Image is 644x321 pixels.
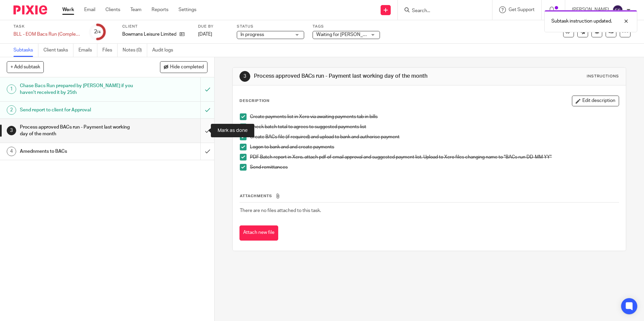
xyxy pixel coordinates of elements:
[84,6,95,13] a: Email
[250,134,618,140] p: Create BACs file (if required) and upload to bank and authorise payment
[170,65,204,70] span: Hide completed
[313,24,380,29] label: Tags
[239,98,269,104] p: Description
[7,84,16,94] div: 1
[587,74,619,79] div: Instructions
[179,6,196,13] a: Settings
[78,44,97,57] a: Emails
[254,73,444,80] h1: Process approved BACs run - Payment last working day of the month
[7,61,44,73] button: + Add subtask
[130,6,141,13] a: Team
[20,146,136,156] h1: Amednments to BACs
[97,30,101,34] small: /4
[20,122,136,139] h1: Process approved BACs run - Payment last working day of the month
[572,96,619,106] button: Edit description
[198,32,212,37] span: [DATE]
[250,154,618,160] p: PDF Batch report in Xero, attach pdf of email approval and suggested payment list. Upload to Xero...
[152,6,168,13] a: Reports
[240,32,264,37] span: In progress
[198,24,228,29] label: Due by
[7,147,16,156] div: 4
[122,31,176,38] p: Bowmans Leisure Limited
[240,208,321,213] span: There are no files attached to this task.
[250,123,618,130] p: Check batch total to agrees to suggested payments list
[316,32,401,37] span: Waiting for [PERSON_NAME] to process
[43,44,73,57] a: Client tasks
[94,28,101,36] div: 2
[123,44,147,57] a: Notes (0)
[237,24,304,29] label: Status
[13,24,81,29] label: Task
[20,105,136,115] h1: Send report to client for Approval
[102,44,118,57] a: Files
[13,31,81,38] div: BLL - EOM Bacs Run (Complete task at least 2nd to last working day of month)
[551,18,612,25] p: Subtask instruction updated.
[250,144,618,150] p: Logon to bank and and create payments
[612,5,623,15] img: svg%3E
[20,81,136,98] h1: Chase Bacs Run prepared by [PERSON_NAME] if you haven't received it by 25th
[7,126,16,135] div: 3
[240,194,272,198] span: Attachments
[105,6,120,13] a: Clients
[62,6,74,13] a: Work
[152,44,178,57] a: Audit logs
[7,105,16,115] div: 2
[250,164,618,171] p: Send remittances
[160,61,207,73] button: Hide completed
[239,71,250,82] div: 3
[239,225,278,241] button: Attach new file
[122,24,190,29] label: Client
[13,44,38,57] a: Subtasks
[250,113,618,120] p: Create payments list in Xero via awaiting payments tab in bills
[13,5,47,14] img: Pixie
